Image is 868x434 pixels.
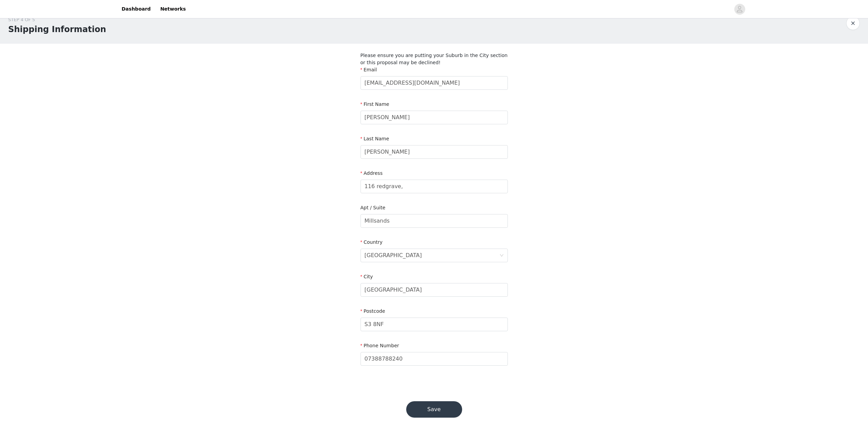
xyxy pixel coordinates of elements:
[361,52,508,66] p: Please ensure you are putting your Suburb in the City section or this proposal may be declined!
[365,249,422,262] div: United Kingdom
[361,239,383,245] label: Country
[361,343,399,348] label: Phone Number
[406,401,462,418] button: Save
[361,205,385,210] label: Apt / Suite
[8,23,106,36] h1: Shipping Information
[361,274,373,279] label: City
[361,308,385,314] label: Postcode
[361,67,377,72] label: Email
[500,253,504,258] i: icon: down
[736,4,743,15] div: avatar
[361,170,383,176] label: Address
[8,16,106,23] div: STEP 4 OF 5
[361,136,389,141] label: Last Name
[118,1,155,17] a: Dashboard
[156,1,190,17] a: Networks
[361,101,389,107] label: First Name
